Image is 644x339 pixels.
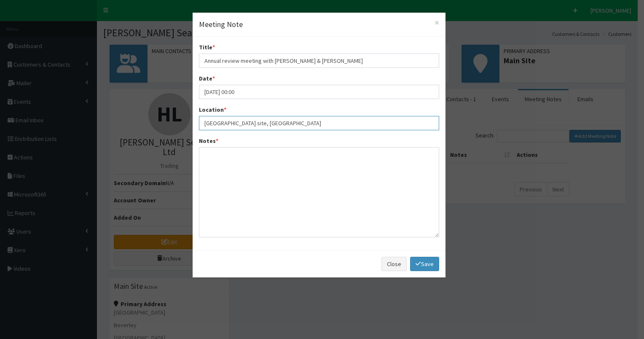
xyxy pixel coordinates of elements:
a: Save [410,257,439,271]
button: × [435,18,439,27]
label: Location [199,105,226,114]
label: Notes [199,137,218,145]
label: Title [199,43,215,51]
h4: Meeting Note [199,19,439,30]
label: Date [199,74,215,83]
a: Close [381,257,407,271]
